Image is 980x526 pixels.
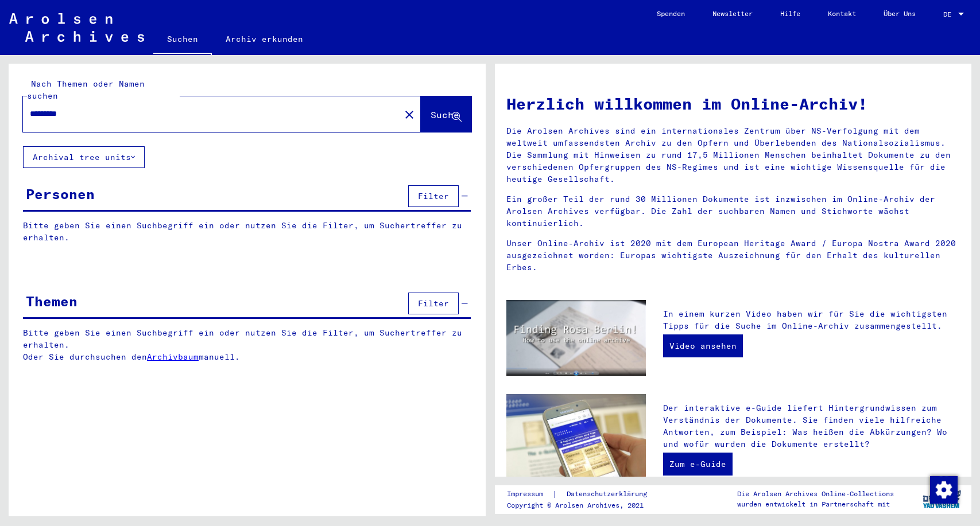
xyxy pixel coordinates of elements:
[23,146,145,168] button: Archival tree units
[408,185,459,207] button: Filter
[663,453,733,476] a: Zum e-Guide
[737,489,894,499] p: Die Arolsen Archives Online-Collections
[418,298,449,309] span: Filter
[26,291,78,311] div: Themen
[23,220,471,244] p: Bitte geben Sie einen Suchbegriff ein oder nutzen Sie die Filter, um Suchertreffer zu erhalten.
[506,394,646,488] img: eguide.jpg
[431,109,459,120] span: Suche
[506,193,960,229] p: Ein großer Teil der rund 30 Millionen Dokumente ist inzwischen im Online-Archiv der Arolsen Archi...
[663,402,960,450] p: Der interaktive e-Guide liefert Hintergrundwissen zum Verständnis der Dokumente. Sie finden viele...
[212,25,317,53] a: Archiv erkunden
[507,488,661,500] div: |
[26,184,95,204] div: Personen
[9,13,144,42] img: Arolsen_neg.svg
[421,96,471,132] button: Suche
[398,103,421,126] button: Clear
[402,108,416,122] mat-icon: close
[147,352,199,362] a: Archivbaum
[557,488,661,500] a: Datenschutzerklärung
[507,500,661,511] p: Copyright © Arolsen Archives, 2021
[929,476,957,503] div: Zustimmung ändern
[663,308,960,332] p: In einem kurzen Video haben wir für Sie die wichtigsten Tipps für die Suche im Online-Archiv zusa...
[507,488,552,500] a: Impressum
[663,334,743,357] a: Video ansehen
[930,476,958,504] img: Zustimmung ändern
[506,125,960,185] p: Die Arolsen Archives sind ein internationales Zentrum über NS-Verfolgung mit dem weltweit umfasse...
[920,485,963,513] img: yv_logo.png
[737,499,894,509] p: wurden entwickelt in Partnerschaft mit
[506,300,646,376] img: video.jpg
[27,79,145,101] mat-label: Nach Themen oder Namen suchen
[943,10,956,18] span: DE
[408,293,459,314] button: Filter
[418,191,449,201] span: Filter
[506,92,960,116] h1: Herzlich willkommen im Online-Archiv!
[23,327,471,363] p: Bitte geben Sie einen Suchbegriff ein oder nutzen Sie die Filter, um Suchertreffer zu erhalten. O...
[506,237,960,274] p: Unser Online-Archiv ist 2020 mit dem European Heritage Award / Europa Nostra Award 2020 ausgezeic...
[153,25,212,55] a: Suchen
